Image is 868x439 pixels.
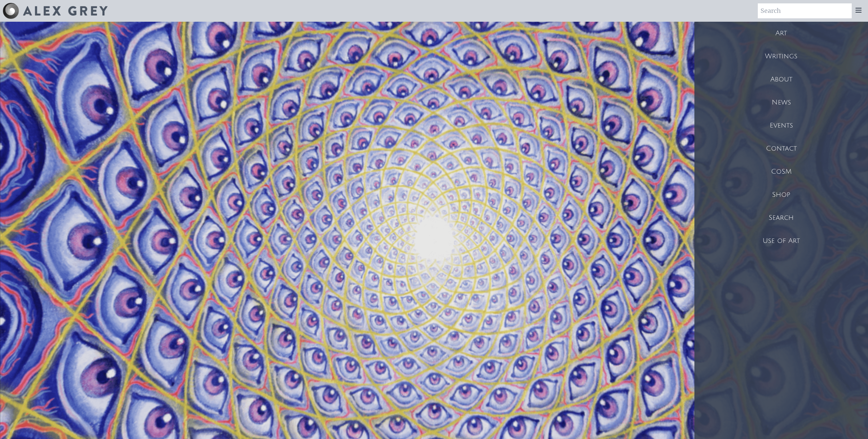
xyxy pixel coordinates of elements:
a: About [694,68,868,91]
a: News [694,91,868,114]
a: Shop [694,183,868,206]
a: Contact [694,137,868,160]
a: Events [694,114,868,137]
a: Writings [694,45,868,68]
a: CoSM [694,160,868,183]
a: Search [694,206,868,229]
a: Art [694,22,868,45]
input: Search [758,3,852,18]
a: Use of Art [694,229,868,252]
